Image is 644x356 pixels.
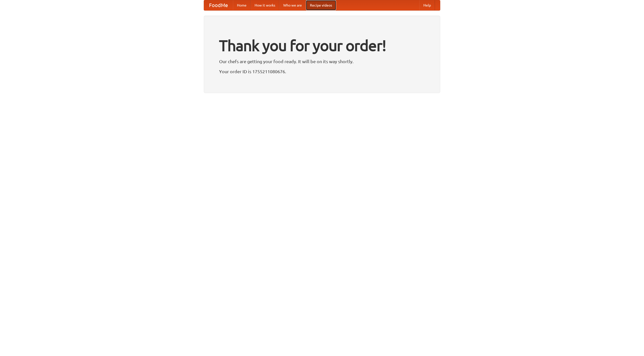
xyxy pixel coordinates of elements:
a: How it works [251,0,279,10]
a: Help [419,0,435,10]
a: Home [233,0,251,10]
a: FoodMe [204,0,233,10]
a: Who we are [279,0,306,10]
p: Our chefs are getting your food ready. It will be on its way shortly. [219,58,425,65]
a: Recipe videos [306,0,336,10]
h1: Thank you for your order! [219,33,425,58]
p: Your order ID is 1755211080676. [219,68,425,75]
